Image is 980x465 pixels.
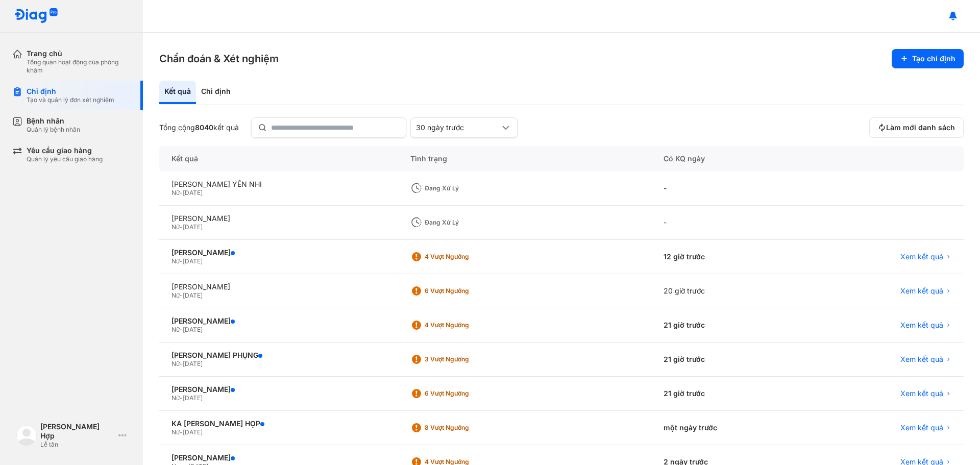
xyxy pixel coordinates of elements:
div: Lễ tân [40,440,114,449]
img: logo [16,425,37,446]
div: [PERSON_NAME] PHỤNG [171,351,386,360]
div: [PERSON_NAME] [171,282,386,291]
div: 3 Vượt ngưỡng [425,355,506,363]
span: Nữ [171,360,180,368]
span: - [180,360,183,368]
div: Kết quả [159,81,196,104]
span: Nữ [171,257,180,265]
span: - [180,326,183,333]
span: [DATE] [183,428,203,436]
img: logo [14,8,58,24]
div: Trang chủ [27,49,131,58]
div: Chỉ định [196,81,236,104]
div: một ngày trước [651,411,810,445]
span: Nữ [171,189,180,197]
span: - [180,223,183,231]
h3: Chẩn đoán & Xét nghiệm [159,52,279,66]
span: - [180,189,183,197]
div: Có KQ ngày [651,146,810,172]
span: [DATE] [183,326,203,333]
span: [DATE] [183,394,203,402]
div: 21 giờ trước [651,308,810,342]
button: Tạo chỉ định [892,49,964,68]
div: 6 Vượt ngưỡng [425,389,506,398]
span: [DATE] [183,257,203,265]
div: Quản lý bệnh nhân [27,126,80,134]
div: [PERSON_NAME] [171,214,386,223]
div: 30 ngày trước [416,123,500,132]
span: [DATE] [183,223,203,231]
div: - [651,206,810,240]
div: [PERSON_NAME] [171,248,386,257]
span: [DATE] [183,360,203,368]
div: 21 giờ trước [651,377,810,411]
span: Xem kết quả [900,355,943,364]
span: 8040 [195,123,213,132]
div: Kết quả [159,146,398,172]
div: [PERSON_NAME] YẾN NHI [171,180,386,189]
div: KA [PERSON_NAME] HỌP [171,419,386,428]
span: - [180,291,183,299]
span: - [180,394,183,402]
div: Đang xử lý [425,184,506,192]
span: - [180,257,183,265]
div: - [651,172,810,206]
div: Bệnh nhân [27,116,80,126]
span: Nữ [171,428,180,436]
div: 21 giờ trước [651,342,810,377]
span: Xem kết quả [900,389,943,398]
div: 4 Vượt ngưỡng [425,321,506,329]
div: Tình trạng [398,146,651,172]
div: Đang xử lý [425,218,506,227]
div: 20 giờ trước [651,274,810,308]
span: Xem kết quả [900,423,943,432]
div: Tổng quan hoạt động của phòng khám [27,58,131,75]
span: Nữ [171,291,180,299]
div: Tổng cộng kết quả [159,123,239,132]
span: - [180,428,183,436]
div: Chỉ định [27,87,114,96]
span: Xem kết quả [900,252,943,261]
div: 12 giờ trước [651,240,810,274]
span: Xem kết quả [900,286,943,296]
div: [PERSON_NAME] [171,385,386,394]
div: [PERSON_NAME] Hợp [40,422,114,440]
div: [PERSON_NAME] [171,453,386,462]
span: Nữ [171,326,180,333]
div: Tạo và quản lý đơn xét nghiệm [27,96,114,104]
button: Làm mới danh sách [869,117,964,138]
div: 8 Vượt ngưỡng [425,424,506,432]
div: 6 Vượt ngưỡng [425,287,506,295]
span: Nữ [171,394,180,402]
div: Yêu cầu giao hàng [27,146,103,155]
span: [DATE] [183,291,203,299]
span: Xem kết quả [900,321,943,330]
div: Quản lý yêu cầu giao hàng [27,155,103,163]
span: [DATE] [183,189,203,197]
div: 4 Vượt ngưỡng [425,253,506,261]
span: Làm mới danh sách [886,123,955,132]
div: [PERSON_NAME] [171,316,386,326]
span: Nữ [171,223,180,231]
